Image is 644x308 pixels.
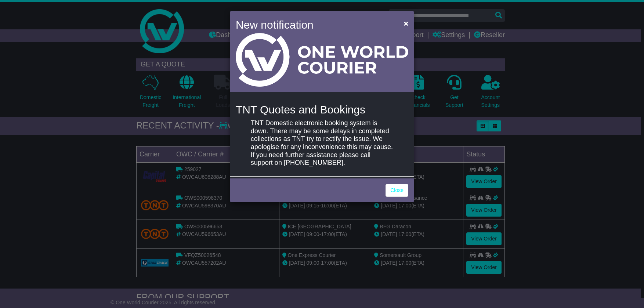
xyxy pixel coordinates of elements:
[236,33,408,87] img: Light
[251,119,393,167] p: TNT Domestic electronic booking system is down. There may be some delays in completed collections...
[236,104,408,116] h4: TNT Quotes and Bookings
[386,184,408,197] a: Close
[236,17,393,33] h4: New notification
[404,19,408,28] span: ×
[400,16,412,31] button: Close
